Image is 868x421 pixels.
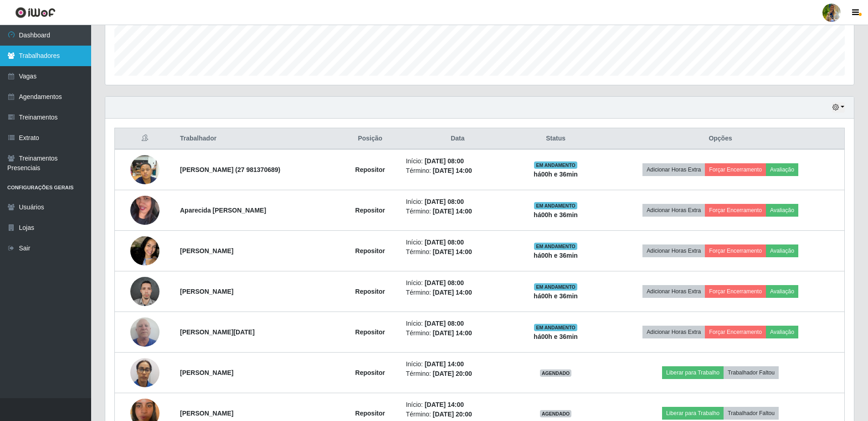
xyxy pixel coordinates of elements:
time: [DATE] 08:00 [425,239,464,246]
span: EM ANDAMENTO [534,202,577,209]
img: 1744637826389.jpeg [130,353,159,392]
time: [DATE] 08:00 [425,157,464,165]
span: EM ANDAMENTO [534,161,577,169]
button: Avaliação [766,326,798,338]
button: Avaliação [766,244,798,257]
strong: [PERSON_NAME] [180,247,233,255]
li: Início: [406,400,509,410]
strong: [PERSON_NAME] [180,369,233,376]
button: Adicionar Horas Extra [642,204,705,217]
button: Trabalhador Faltou [724,407,779,420]
button: Adicionar Horas Extra [642,244,705,257]
time: [DATE] 14:00 [433,289,472,296]
button: Forçar Encerramento [705,326,766,338]
time: [DATE] 14:00 [433,329,472,337]
strong: Repositor [355,247,385,255]
li: Início: [406,359,509,369]
strong: [PERSON_NAME] [180,288,233,295]
img: 1757971105786.jpeg [130,312,159,351]
button: Avaliação [766,204,798,217]
strong: há 00 h e 36 min [534,171,578,178]
button: Adicionar Horas Extra [642,326,705,338]
li: Início: [406,238,509,247]
strong: há 00 h e 36 min [534,292,578,300]
strong: [PERSON_NAME] [180,410,233,417]
time: [DATE] 08:00 [425,198,464,205]
button: Forçar Encerramento [705,163,766,176]
li: Término: [406,207,509,216]
strong: há 00 h e 36 min [534,333,578,340]
li: Término: [406,369,509,379]
li: Término: [406,410,509,419]
time: [DATE] 08:00 [425,279,464,286]
img: 1757951342814.jpeg [130,272,159,311]
button: Avaliação [766,163,798,176]
img: 1757255677752.jpeg [130,219,159,283]
button: Liberar para Trabalho [662,366,724,379]
span: EM ANDAMENTO [534,324,577,331]
strong: Repositor [355,410,385,417]
strong: Repositor [355,328,385,336]
time: [DATE] 14:00 [425,401,464,408]
strong: [PERSON_NAME] (27 981370689) [180,166,280,173]
strong: Repositor [355,369,385,376]
time: [DATE] 14:00 [425,360,464,368]
th: Data [401,128,515,150]
button: Forçar Encerramento [705,244,766,257]
span: AGENDADO [540,369,572,377]
time: [DATE] 20:00 [433,370,472,377]
button: Forçar Encerramento [705,204,766,217]
th: Status [515,128,596,150]
th: Trabalhador [175,128,340,150]
time: [DATE] 14:00 [433,167,472,174]
li: Início: [406,278,509,288]
span: AGENDADO [540,410,572,417]
th: Opções [596,128,844,150]
strong: [PERSON_NAME][DATE] [180,328,255,336]
li: Término: [406,288,509,297]
span: EM ANDAMENTO [534,243,577,250]
strong: Repositor [355,288,385,295]
time: [DATE] 08:00 [425,320,464,327]
img: 1756765827599.jpeg [130,184,159,236]
button: Adicionar Horas Extra [642,163,705,176]
strong: há 00 h e 36 min [534,252,578,259]
button: Forçar Encerramento [705,285,766,298]
time: [DATE] 14:00 [433,208,472,215]
button: Trabalhador Faltou [724,366,779,379]
button: Avaliação [766,285,798,298]
span: EM ANDAMENTO [534,283,577,291]
strong: Repositor [355,207,385,214]
time: [DATE] 14:00 [433,248,472,255]
button: Adicionar Horas Extra [642,285,705,298]
strong: Aparecida [PERSON_NAME] [180,207,266,214]
li: Início: [406,156,509,166]
button: Liberar para Trabalho [662,407,724,420]
li: Início: [406,197,509,207]
li: Início: [406,319,509,328]
img: 1755367565245.jpeg [130,150,159,189]
img: CoreUI Logo [15,7,56,18]
th: Posição [340,128,401,150]
li: Término: [406,166,509,176]
li: Término: [406,247,509,257]
li: Término: [406,328,509,338]
strong: Repositor [355,166,385,173]
strong: há 00 h e 36 min [534,211,578,218]
time: [DATE] 20:00 [433,411,472,418]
